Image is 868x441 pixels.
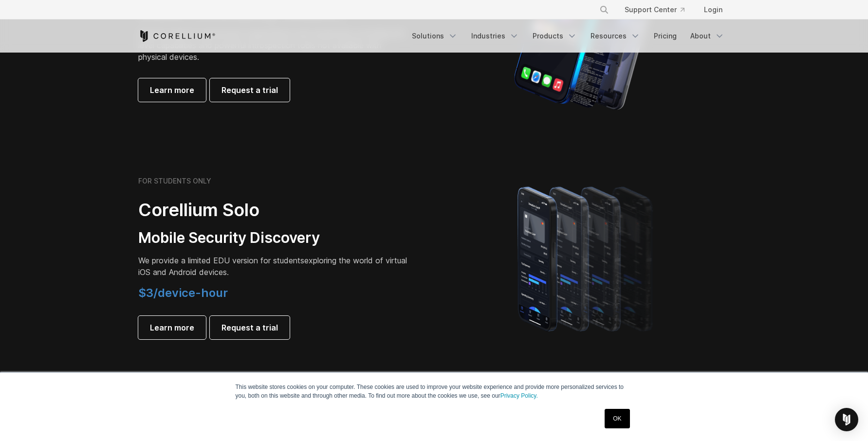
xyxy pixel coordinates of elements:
[696,1,730,18] a: Login
[835,408,858,431] div: Open Intercom Messenger
[138,256,304,265] span: We provide a limited EDU version for students
[527,27,583,45] a: Products
[138,316,206,339] a: Learn more
[684,27,730,45] a: About
[150,322,194,333] span: Learn more
[222,322,278,333] span: Request a trial
[465,27,525,45] a: Industries
[498,173,676,343] img: A lineup of four iPhone models becoming more gradient and blurred
[138,286,228,300] span: $3/device-hour
[500,392,538,399] a: Privacy Policy.
[406,27,463,45] a: Solutions
[595,1,613,18] button: Search
[210,316,290,339] a: Request a trial
[588,1,730,18] div: Navigation Menu
[138,199,411,221] h2: Corellium Solo
[605,409,629,428] a: OK
[138,78,206,102] a: Learn more
[138,229,411,247] h3: Mobile Security Discovery
[406,27,730,45] div: Navigation Menu
[648,27,683,45] a: Pricing
[138,177,211,185] h6: FOR STUDENTS ONLY
[138,255,411,278] p: exploring the world of virtual iOS and Android devices.
[150,84,194,96] span: Learn more
[210,78,290,102] a: Request a trial
[236,383,633,400] p: This website stores cookies on your computer. These cookies are used to improve your website expe...
[138,30,216,42] a: Corellium Home
[585,27,646,45] a: Resources
[617,1,692,18] a: Support Center
[222,84,278,96] span: Request a trial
